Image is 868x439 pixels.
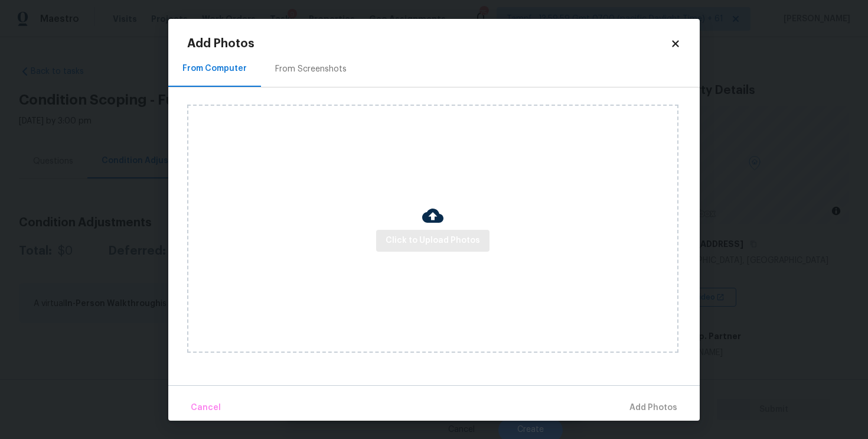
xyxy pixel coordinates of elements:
div: From Screenshots [275,63,347,75]
span: Cancel [191,401,221,415]
button: Cancel [186,395,226,421]
h2: Add Photos [187,38,670,50]
span: Click to Upload Photos [386,233,480,248]
button: Click to Upload Photos [376,230,490,252]
img: Cloud Upload Icon [422,205,443,226]
div: From Computer [182,63,247,74]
